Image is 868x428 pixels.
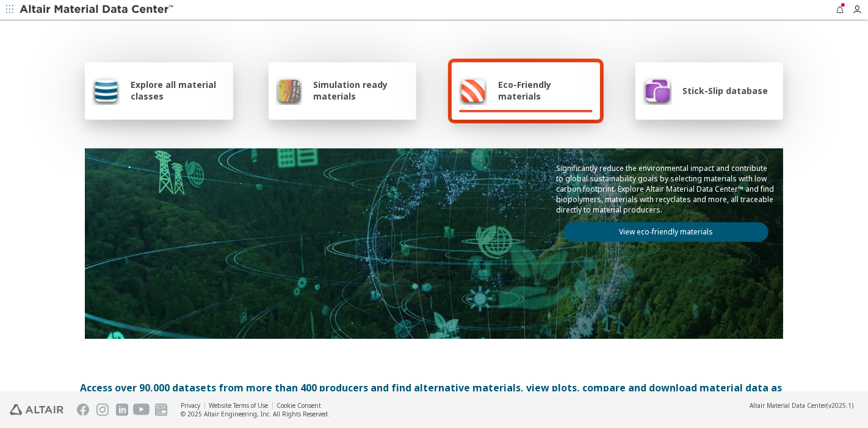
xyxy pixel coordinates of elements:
div: Access over 90,000 datasets from more than 400 producers and find alternative materials, view plo... [80,380,788,410]
p: Significantly reduce the environmental impact and contribute to global sustainability goals by se... [556,163,776,215]
span: Eco-Friendly materials [498,79,592,102]
a: Privacy [181,401,200,410]
div: (v2025.1) [750,401,853,410]
span: Stick-Slip database [683,85,769,96]
a: View eco-friendly materials [563,222,769,242]
a: Cookie Consent [277,401,321,410]
img: Altair Engineering [10,404,63,415]
img: Eco-Friendly materials [459,76,487,105]
span: Simulation ready materials [313,79,409,102]
div: © 2025 Altair Engineering, Inc. All Rights Reserved. [181,410,330,418]
img: Stick-Slip database [643,76,672,105]
span: Altair Material Data Center [750,401,826,410]
img: Altair Material Data Center [20,4,175,16]
img: Explore all material classes [92,76,120,105]
img: Simulation ready materials [276,76,302,105]
span: Explore all material classes [131,79,226,102]
a: Website Terms of Use [209,401,268,410]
